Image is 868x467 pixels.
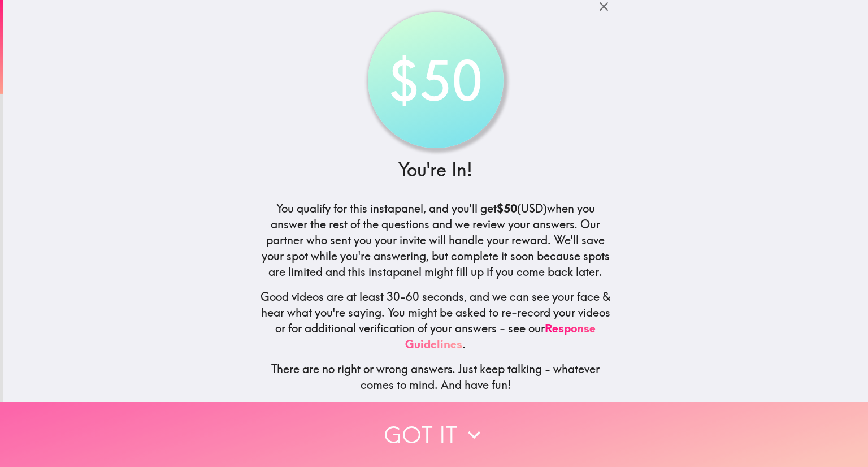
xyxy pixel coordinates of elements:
[259,361,612,393] h5: There are no right or wrong answers. Just keep talking - whatever comes to mind. And have fun!
[259,289,612,352] h5: Good videos are at least 30-60 seconds, and we can see your face & hear what you're saying. You m...
[373,18,498,143] div: $50
[259,201,612,280] h5: You qualify for this instapanel, and you'll get (USD) when you answer the rest of the questions a...
[259,157,612,183] h3: You're In!
[497,201,517,215] b: $50
[405,321,596,351] a: Response Guidelines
